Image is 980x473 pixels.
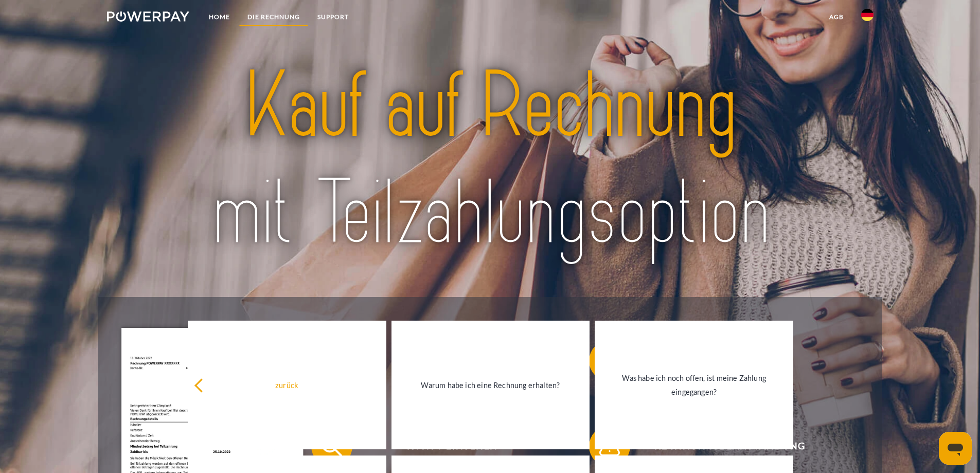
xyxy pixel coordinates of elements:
[145,47,835,273] img: title-powerpay_de.svg
[861,9,874,21] img: de
[107,11,190,22] img: logo-powerpay-white.svg
[939,432,972,465] iframe: Schaltfläche zum Öffnen des Messaging-Fensters; Konversation läuft
[200,8,239,26] a: Home
[194,378,380,392] div: zurück
[239,8,309,26] a: DIE RECHNUNG
[398,378,584,392] div: Warum habe ich eine Rechnung erhalten?
[821,8,852,26] a: agb
[595,321,793,449] a: Was habe ich noch offen, ist meine Zahlung eingegangen?
[601,371,787,399] div: Was habe ich noch offen, ist meine Zahlung eingegangen?
[309,8,358,26] a: SUPPORT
